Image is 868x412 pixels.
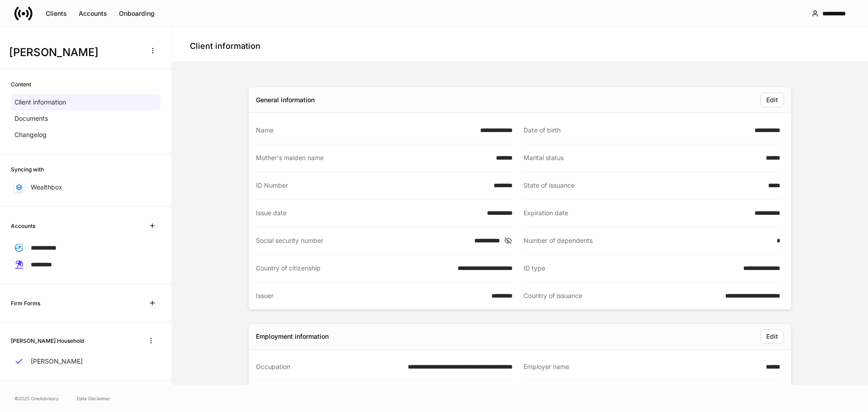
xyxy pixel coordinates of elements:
[11,179,160,195] a: Wealthbox
[256,264,452,273] div: Country of citizenship
[73,6,113,21] button: Accounts
[256,181,488,190] div: ID Number
[524,291,720,300] div: Country of issuance
[31,357,83,366] p: [PERSON_NAME]
[79,10,107,17] div: Accounts
[524,362,760,371] div: Employer name
[256,291,486,300] div: Issuer
[760,93,784,107] button: Edit
[11,299,40,308] h6: Firm Forms
[256,332,329,341] div: Employment information
[14,130,47,139] p: Changelog
[256,208,481,218] div: Issue date
[760,329,784,344] button: Edit
[766,333,778,340] div: Edit
[77,395,110,402] a: Data Disclaimer
[524,264,738,273] div: ID type
[31,183,62,192] p: Wealthbox
[113,6,160,21] button: Onboarding
[11,94,160,110] a: Client information
[119,10,155,17] div: Onboarding
[766,97,778,103] div: Edit
[11,165,44,174] h6: Syncing with
[11,336,84,345] h6: [PERSON_NAME] Household
[14,395,59,402] span: © 2025 OneAdvisory
[256,126,475,135] div: Name
[11,353,160,369] a: [PERSON_NAME]
[256,153,491,162] div: Mother's maiden name
[256,236,469,245] div: Social security number
[14,114,48,123] p: Documents
[524,126,749,135] div: Date of birth
[46,10,67,17] div: Clients
[14,98,66,107] p: Client information
[190,41,260,52] h4: Client information
[11,127,160,143] a: Changelog
[11,80,31,89] h6: Content
[524,208,749,218] div: Expiration date
[256,362,402,371] div: Occupation
[256,95,315,104] div: General information
[40,6,73,21] button: Clients
[11,110,160,127] a: Documents
[524,153,760,162] div: Marital status
[524,236,771,245] div: Number of dependents
[9,45,140,60] h3: [PERSON_NAME]
[11,222,35,230] h6: Accounts
[524,181,763,190] div: State of issuance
